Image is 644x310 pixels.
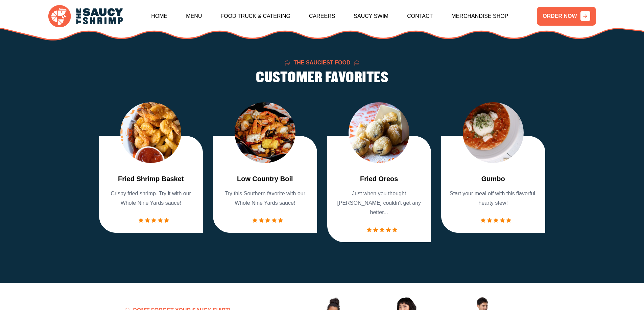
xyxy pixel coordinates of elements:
p: Crispy fried shrimp. Try it with our Whole Nine Yards sauce! [106,189,196,208]
a: Fried Oreos [360,174,398,184]
a: Food Truck & Catering [220,2,290,31]
a: Saucy Swim [354,2,388,31]
img: food Image [349,102,409,163]
img: food Image [235,102,295,163]
img: food Image [120,102,181,163]
div: 4 / 7 [441,102,545,233]
div: 1 / 7 [99,102,203,233]
p: Start your meal off with this flavorful, hearty stew! [448,189,539,208]
img: logo [48,5,123,28]
h2: CUSTOMER FAVORITES [256,70,388,86]
div: 3 / 7 [327,102,431,242]
p: Try this Southern favorite with our Whole Nine Yards sauce! [220,189,310,208]
a: ORDER NOW [537,7,596,26]
img: food Image [463,102,524,163]
a: Contact [407,2,433,31]
a: Merchandise Shop [451,2,508,31]
a: Fried Shrimp Basket [118,174,184,184]
a: Menu [186,2,202,31]
a: Low Country Boil [237,174,293,184]
a: Careers [309,2,335,31]
div: 2 / 7 [213,102,317,233]
span: The Sauciest Food [293,60,350,65]
a: Home [151,2,167,31]
p: Just when you thought [PERSON_NAME] couldn't get any better... [334,189,425,217]
a: Gumbo [481,174,505,184]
